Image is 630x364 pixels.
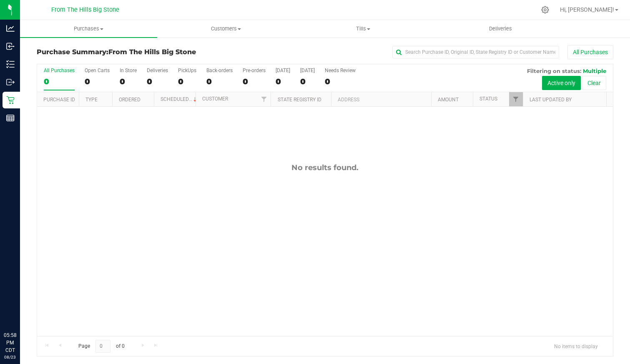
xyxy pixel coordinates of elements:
a: State Registry ID [278,97,321,103]
a: Type [85,97,98,103]
span: No items to display [547,340,605,352]
a: Customers [157,20,294,38]
div: In Store [120,68,137,73]
a: Status [479,96,497,102]
div: PickUps [178,68,196,73]
h3: Purchase Summary: [37,48,229,56]
a: Last Updated By [530,97,572,103]
div: Manage settings [540,6,550,14]
button: Clear [582,76,606,90]
div: Open Carts [85,68,110,73]
a: Purchase ID [43,97,75,103]
div: 0 [243,77,266,86]
a: Filter [257,92,271,106]
div: 0 [44,77,75,86]
th: Address [331,92,431,107]
a: Tills [294,20,432,38]
div: 0 [85,77,110,86]
inline-svg: Inbound [6,42,15,50]
span: Filtering on status: [527,68,581,74]
inline-svg: Retail [6,96,15,104]
a: Ordered [119,97,141,103]
div: [DATE] [276,68,290,73]
div: 0 [120,77,137,86]
div: Deliveries [147,68,168,73]
span: Customers [158,25,294,33]
span: Deliveries [478,25,523,33]
p: 05:58 PM CDT [4,331,16,354]
span: From The Hills Big Stone [108,48,196,56]
div: 0 [300,77,315,86]
div: 0 [276,77,290,86]
div: 0 [325,77,356,86]
div: Pre-orders [243,68,266,73]
div: All Purchases [44,68,75,73]
a: Deliveries [432,20,569,38]
div: 0 [206,77,233,86]
div: Back-orders [206,68,233,73]
a: Customer [202,96,228,102]
a: Scheduled [161,96,198,102]
span: Hi, [PERSON_NAME]! [560,6,614,13]
button: All Purchases [567,45,613,59]
div: No results found. [37,163,613,172]
input: Search Purchase ID, Original ID, State Registry ID or Customer Name... [392,46,559,58]
div: 0 [147,77,168,86]
span: From The Hills Big Stone [51,6,119,13]
p: 08/23 [4,354,16,360]
inline-svg: Analytics [6,24,15,33]
div: [DATE] [300,68,315,73]
inline-svg: Reports [6,114,15,122]
a: Filter [509,92,523,106]
span: Page of 0 [71,340,131,353]
inline-svg: Inventory [6,60,15,68]
button: Active only [542,76,581,90]
span: Purchases [20,25,157,33]
div: Needs Review [325,68,356,73]
iframe: Resource center [8,297,33,322]
span: Multiple [583,68,606,74]
div: 0 [178,77,196,86]
span: Tills [295,25,431,33]
inline-svg: Outbound [6,78,15,86]
a: Amount [438,97,459,103]
a: Purchases [20,20,157,38]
